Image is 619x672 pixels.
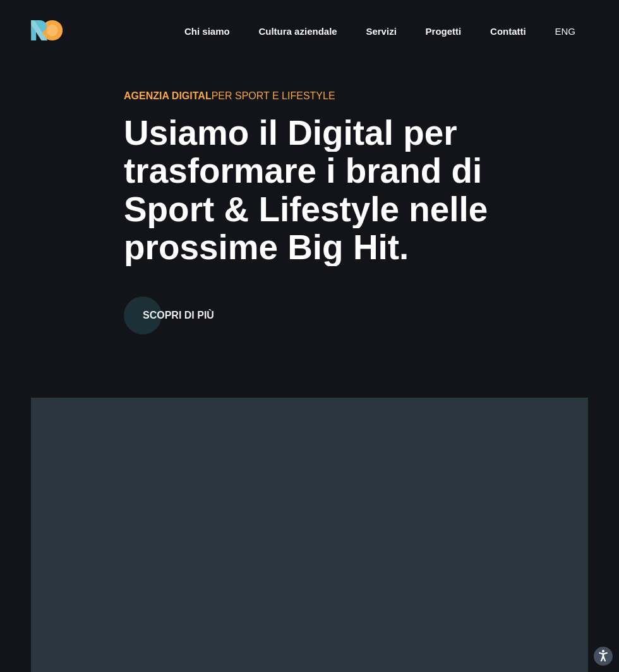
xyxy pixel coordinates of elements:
a: Chi siamo [183,25,231,39]
div: Usiamo il Digital per [124,114,495,152]
div: per Sport e Lifestyle [124,89,495,104]
a: Progetti [424,25,463,39]
a: Servizi [364,25,397,39]
a: Cultura aziendale [257,25,338,39]
a: Scopri di più [124,281,233,334]
a: Contatti [489,25,527,39]
button: Scopri di più [124,296,233,334]
span: Agenzia Digital [124,90,212,101]
div: Sport & Lifestyle nelle [124,190,495,228]
img: Ride On Agency Logo [31,20,63,40]
div: trasformare i brand di [124,152,495,190]
a: eng [553,25,577,39]
div: prossime Big Hit. [124,228,495,266]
